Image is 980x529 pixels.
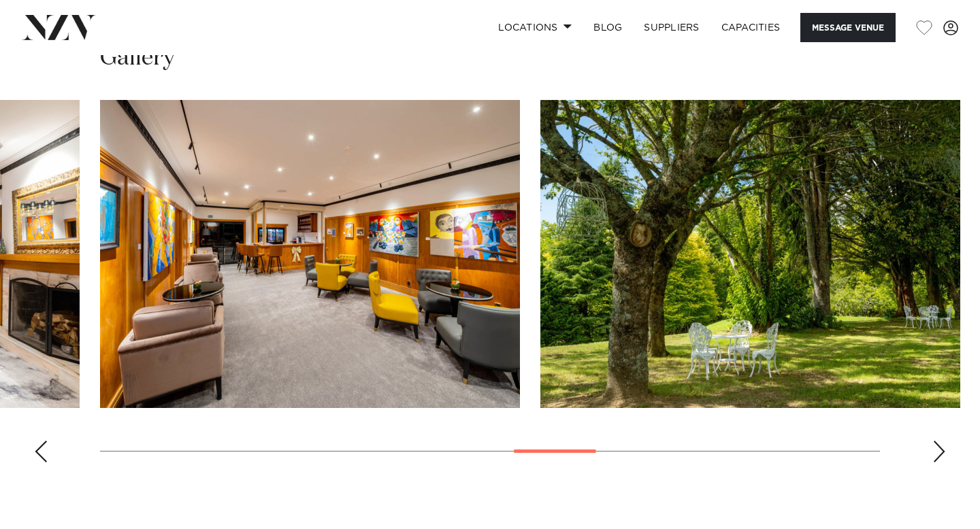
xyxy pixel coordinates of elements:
[633,13,710,42] a: SUPPLIERS
[583,13,633,42] a: BLOG
[100,43,175,73] h2: Gallery
[22,15,96,39] img: nzv-logo.png
[100,100,520,408] swiper-slide: 10 / 17
[540,100,960,408] swiper-slide: 11 / 17
[800,13,896,42] button: Message Venue
[710,13,791,42] a: Capacities
[487,13,583,42] a: Locations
